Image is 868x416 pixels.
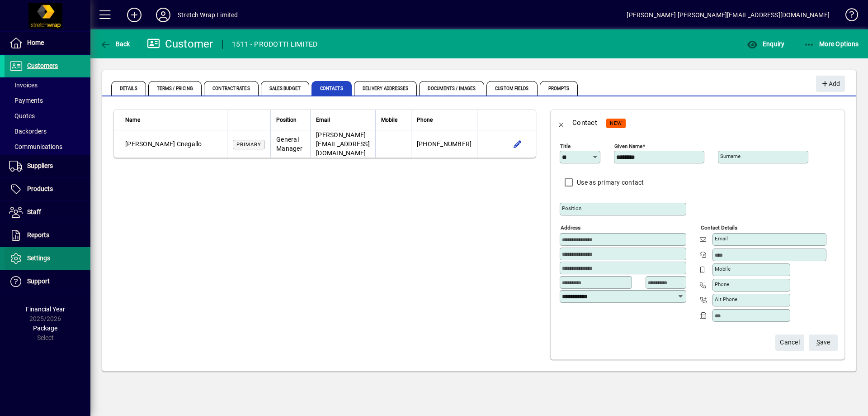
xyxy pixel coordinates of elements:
[5,32,90,54] a: Home
[27,185,53,192] span: Products
[5,201,90,224] a: Staff
[5,155,90,177] a: Suppliers
[236,142,261,148] span: Primary
[27,231,49,239] span: Reports
[316,131,370,157] span: [PERSON_NAME][EMAIL_ADDRESS][DOMAIN_NAME]
[26,306,65,313] span: Financial Year
[747,40,784,48] span: Enquiry
[9,112,35,120] span: Quotes
[276,115,297,125] span: Position
[147,37,213,51] div: Customer
[5,270,90,293] a: Support
[486,81,537,96] span: Custom Fields
[5,93,90,108] a: Payments
[125,115,140,125] span: Name
[27,277,50,285] span: Support
[715,235,728,242] mat-label: Email
[551,112,572,134] button: Back
[9,143,62,150] span: Communications
[27,39,44,46] span: Home
[311,81,352,96] span: Contacts
[261,81,309,96] span: Sales Budget
[5,124,90,139] a: Backorders
[610,120,622,126] span: NEW
[27,208,41,215] span: Staff
[821,77,840,91] span: Add
[120,7,149,23] button: Add
[381,115,397,125] span: Mobile
[354,81,417,96] span: Delivery Addresses
[562,205,581,211] mat-label: Position
[540,81,578,96] span: Prompts
[715,281,729,287] mat-label: Phone
[5,108,90,124] a: Quotes
[715,266,731,272] mat-label: Mobile
[775,335,804,351] button: Cancel
[839,2,857,31] a: Knowledge Base
[720,153,741,159] mat-label: Surname
[5,178,90,201] a: Products
[125,115,222,125] div: Name
[560,143,571,149] mat-label: Title
[627,8,830,22] div: [PERSON_NAME] [PERSON_NAME][EMAIL_ADDRESS][DOMAIN_NAME]
[417,115,433,125] span: Phone
[27,162,53,169] span: Suppliers
[9,81,38,89] span: Invoices
[111,81,146,96] span: Details
[149,7,178,23] button: Profile
[809,335,838,351] button: Save
[5,139,90,154] a: Communications
[745,36,787,52] button: Enquiry
[232,37,318,52] div: 1511 - PRODOTTI LIMITED
[417,115,472,125] div: Phone
[27,62,58,69] span: Customers
[5,247,90,270] a: Settings
[27,254,50,262] span: Settings
[316,115,370,125] div: Email
[316,115,330,125] span: Email
[178,8,238,22] div: Stretch Wrap Limited
[816,335,830,350] span: ave
[419,81,484,96] span: Documents / Images
[98,36,132,52] button: Back
[417,140,472,148] span: [PHONE_NUMBER]
[5,77,90,93] a: Invoices
[816,339,820,346] span: S
[9,97,43,104] span: Payments
[802,36,861,52] button: More Options
[715,296,737,302] mat-label: Alt Phone
[816,76,845,92] button: Add
[276,115,305,125] div: Position
[33,325,57,332] span: Package
[270,130,310,158] td: General Manager
[5,224,90,247] a: Reports
[204,81,258,96] span: Contract Rates
[125,140,175,148] span: [PERSON_NAME]
[572,115,597,130] div: Contact
[780,335,800,350] span: Cancel
[575,178,644,187] label: Use as primary contact
[100,40,130,48] span: Back
[148,81,202,96] span: Terms / Pricing
[90,36,140,52] app-page-header-button: Back
[9,128,47,135] span: Backorders
[381,115,406,125] div: Mobile
[177,140,202,148] span: Cnegallo
[614,143,642,149] mat-label: Given name
[804,40,859,48] span: More Options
